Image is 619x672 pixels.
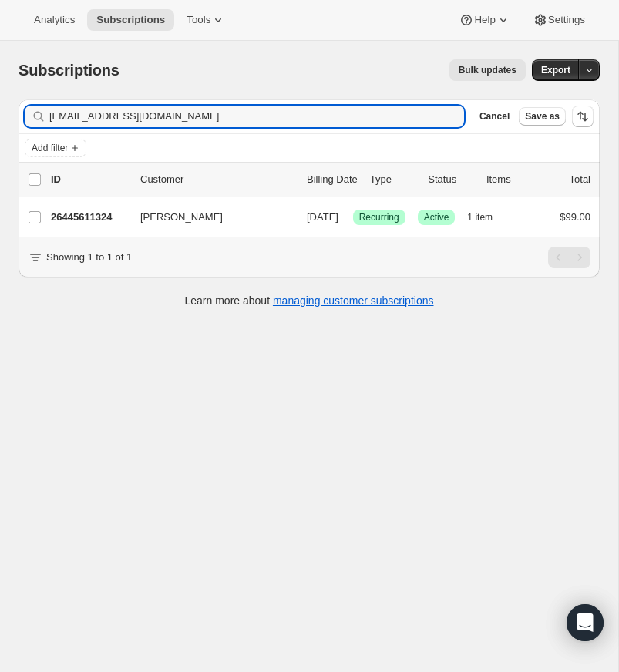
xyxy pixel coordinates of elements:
[307,172,358,187] p: Billing Date
[519,107,566,126] button: Save as
[51,207,590,228] div: 26445611324[PERSON_NAME][DATE]SuccessRecurringSuccessActive1 item$99.00
[51,172,128,187] p: ID
[560,211,590,223] span: $99.00
[32,142,68,154] span: Add filter
[359,211,399,223] span: Recurring
[25,139,86,157] button: Add filter
[370,172,416,187] div: Type
[474,14,495,26] span: Help
[459,64,516,76] span: Bulk updates
[428,172,474,187] p: Status
[177,9,235,31] button: Tools
[187,14,210,26] span: Tools
[572,106,594,127] button: Sort the results
[25,9,84,31] button: Analytics
[185,293,434,308] p: Learn more about
[532,59,580,81] button: Export
[140,210,223,225] span: [PERSON_NAME]
[273,294,434,307] a: managing customer subscriptions
[51,172,590,187] div: IDCustomerBilling DateTypeStatusItemsTotal
[467,211,493,223] span: 1 item
[51,210,128,225] p: 26445611324
[34,14,75,26] span: Analytics
[19,62,119,79] span: Subscriptions
[467,207,510,228] button: 1 item
[131,205,285,230] button: [PERSON_NAME]
[567,604,604,641] div: Open Intercom Messenger
[49,106,464,127] input: Filter subscribers
[87,9,174,31] button: Subscriptions
[548,14,585,26] span: Settings
[523,9,594,31] button: Settings
[449,9,520,31] button: Help
[486,172,533,187] div: Items
[307,211,338,223] span: [DATE]
[548,247,590,268] nav: Pagination
[96,14,165,26] span: Subscriptions
[479,110,510,123] span: Cancel
[525,110,560,123] span: Save as
[449,59,526,81] button: Bulk updates
[473,107,516,126] button: Cancel
[46,250,132,265] p: Showing 1 to 1 of 1
[570,172,590,187] p: Total
[541,64,570,76] span: Export
[140,172,294,187] p: Customer
[424,211,449,223] span: Active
